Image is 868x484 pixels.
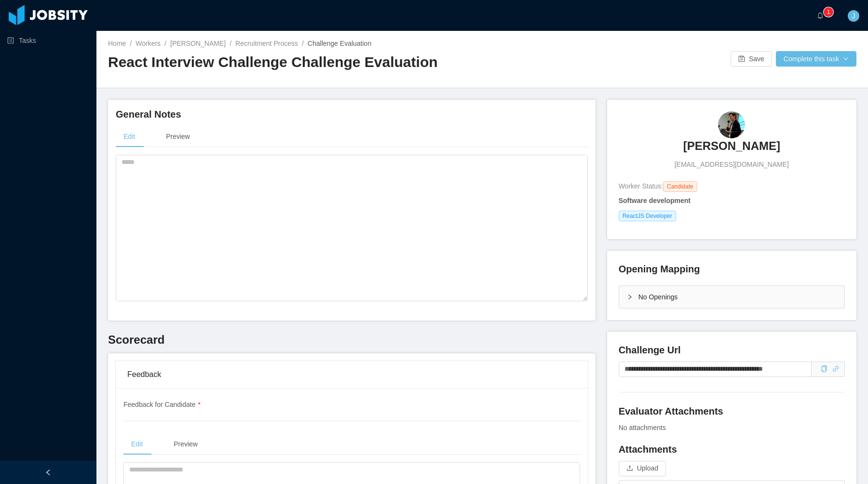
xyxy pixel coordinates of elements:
[170,40,226,47] a: [PERSON_NAME]
[164,40,166,47] span: /
[130,40,132,47] span: /
[663,181,697,192] span: Candidate
[619,404,845,418] h4: Evaluator Attachments
[7,31,89,50] a: icon: profileTasks
[619,211,676,221] span: ReactJS Developer
[718,111,745,138] img: a9a3f669-f647-4b26-8b32-d809a085ca33_68ded06cb88dc-90w.png
[108,53,482,72] h2: React Interview Challenge Challenge Evaluation
[302,40,304,47] span: /
[821,364,827,374] div: Copy
[235,40,298,47] a: Recruitment Process
[127,361,576,388] div: Feedback
[116,108,588,121] h4: General Notes
[619,182,663,190] span: Worker Status:
[619,464,666,472] span: icon: uploadUpload
[308,40,371,47] span: Challenge Evaluation
[619,343,845,357] h4: Challenge Url
[827,7,830,17] p: 1
[108,332,596,348] h3: Scorecard
[776,51,856,67] button: Complete this taskicon: down
[230,40,231,47] span: /
[619,286,844,308] div: icon: rightNo Openings
[824,7,833,17] sup: 1
[832,365,839,372] i: icon: link
[619,197,691,204] strong: Software development
[852,10,855,22] span: J
[627,294,633,300] i: icon: right
[123,433,150,455] div: Edit
[675,160,789,170] span: [EMAIL_ADDRESS][DOMAIN_NAME]
[832,365,839,373] a: icon: link
[619,461,666,476] button: icon: uploadUpload
[123,401,201,408] span: Feedback for Candidate
[166,433,205,455] div: Preview
[619,443,845,456] h4: Attachments
[158,126,198,148] div: Preview
[619,423,845,433] div: No attachments
[821,365,827,372] i: icon: copy
[136,40,161,47] a: Workers
[116,126,143,148] div: Edit
[619,262,700,276] h4: Opening Mapping
[108,40,126,47] a: Home
[817,12,824,19] i: icon: bell
[731,51,772,67] button: icon: saveSave
[683,138,780,154] h3: [PERSON_NAME]
[683,138,780,160] a: [PERSON_NAME]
